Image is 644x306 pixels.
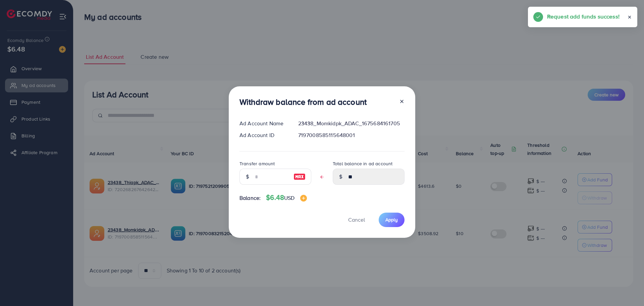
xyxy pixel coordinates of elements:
[234,120,293,127] div: Ad Account Name
[547,12,620,21] h5: Request add funds success!
[615,276,639,301] iframe: Chat
[266,193,307,202] h4: $6.48
[293,131,410,139] div: 7197008585115648001
[385,216,398,223] span: Apply
[348,216,365,223] span: Cancel
[300,195,307,202] img: image
[293,173,306,181] img: image
[333,160,392,167] label: Total balance in ad account
[284,194,294,202] span: USD
[293,120,410,127] div: 23438_Momkidpk_ADAC_1675684161705
[239,160,275,167] label: Transfer amount
[340,213,373,227] button: Cancel
[239,97,367,107] h3: Withdraw balance from ad account
[234,131,293,139] div: Ad Account ID
[239,194,261,202] span: Balance:
[379,213,405,227] button: Apply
